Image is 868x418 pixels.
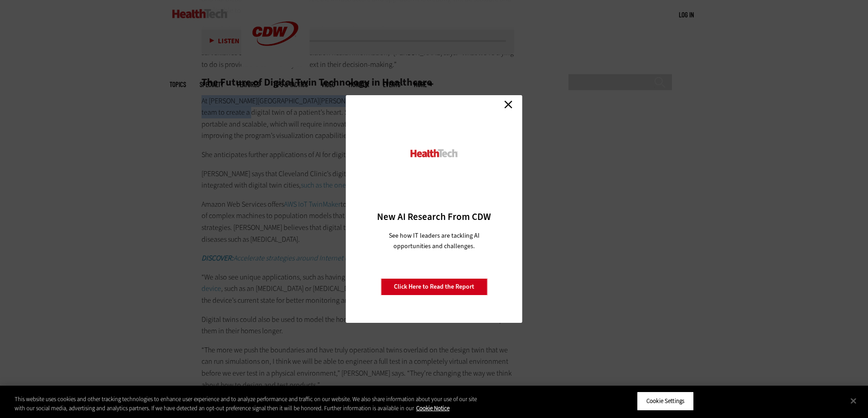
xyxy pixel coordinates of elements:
[15,395,477,413] div: This website uses cookies and other tracking technologies to enhance user experience and to analy...
[409,148,459,158] img: HealthTech_0.png
[362,210,506,223] h3: New AI Research From CDW
[501,97,515,111] a: Close
[378,230,491,251] p: See how IT leaders are tackling AI opportunities and challenges.
[381,278,487,296] a: Click Here to Read the Report
[637,392,694,411] button: Cookie Settings
[843,391,863,411] button: Close
[416,404,449,412] a: More information about your privacy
